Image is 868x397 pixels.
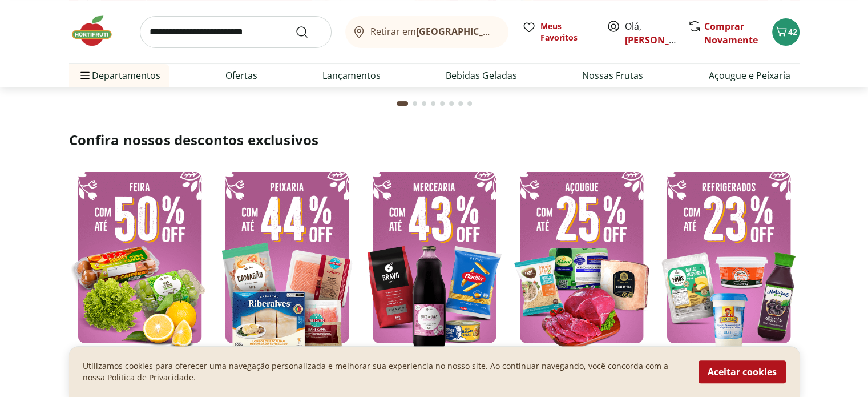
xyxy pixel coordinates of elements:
button: Current page from fs-carousel [394,90,410,117]
button: Go to page 6 from fs-carousel [447,90,456,117]
a: Nossas Frutas [582,69,643,82]
button: Go to page 2 from fs-carousel [410,90,419,117]
input: search [140,16,332,48]
img: Hortifruti [69,14,126,48]
button: Retirar em[GEOGRAPHIC_DATA]/[GEOGRAPHIC_DATA] [345,16,508,48]
img: mercearia [364,163,505,352]
button: Menu [78,62,92,89]
span: 42 [788,26,797,37]
b: [GEOGRAPHIC_DATA]/[GEOGRAPHIC_DATA] [416,25,608,38]
h2: Confira nossos descontos exclusivos [69,131,800,149]
p: Utilizamos cookies para oferecer uma navegação personalizada e melhorar sua experiencia no nosso ... [83,360,685,383]
a: Comprar Novamente [704,20,758,46]
button: Go to page 3 from fs-carousel [419,90,429,117]
button: Go to page 8 from fs-carousel [465,90,474,117]
img: pescados [216,163,358,352]
a: Lançamentos [322,69,381,82]
span: Meus Favoritos [540,21,593,43]
span: Olá, [625,19,676,47]
span: Retirar em [370,26,496,37]
a: Bebidas Geladas [446,69,517,82]
img: açougue [511,163,652,352]
button: Go to page 4 from fs-carousel [429,90,438,117]
button: Go to page 5 from fs-carousel [438,90,447,117]
span: Departamentos [78,62,160,89]
a: Meus Favoritos [522,21,593,43]
img: resfriados [658,163,800,352]
a: [PERSON_NAME] [625,34,699,46]
button: Submit Search [295,25,322,39]
button: Carrinho [772,18,800,46]
button: Aceitar cookies [699,360,786,383]
img: feira [69,163,211,352]
button: Go to page 7 from fs-carousel [456,90,465,117]
a: Açougue e Peixaria [708,69,790,82]
a: Ofertas [225,69,257,82]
